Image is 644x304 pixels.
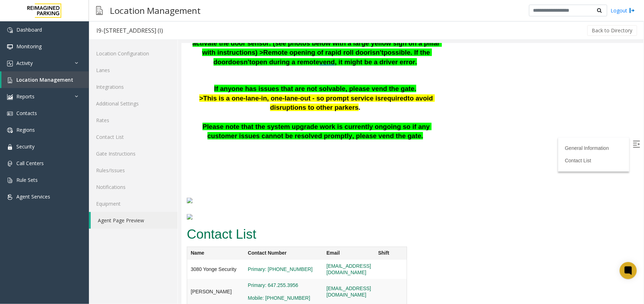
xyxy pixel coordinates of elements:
[384,102,428,108] a: General Information
[67,239,117,245] a: Primary: 647.255.3956
[6,217,63,236] td: 3080 Yonge Security
[106,2,204,19] h3: Location Management
[7,111,13,116] img: 'icon'
[91,212,178,229] a: Agent Page Preview
[7,194,13,200] img: 'icon'
[18,51,200,59] span: >This is a one-lane-in, one-lane-out - so prompt service is
[67,252,129,258] a: Mobile: [PHONE_NUMBER]
[142,204,193,217] th: Email
[16,143,35,150] span: Security
[67,223,131,229] a: Primary: [PHONE_NUMBER]
[16,177,38,183] span: Rule Sets
[177,60,179,68] span: .
[89,95,178,112] a: Additional Settings
[89,145,178,162] a: Gate Instructions
[89,45,178,62] a: Location Configuration
[96,26,163,35] div: I9-[STREET_ADDRESS] (I)
[611,7,635,14] a: Logout
[629,7,635,14] img: logout
[89,162,178,179] a: Rules/Issues
[21,80,250,97] span: Please note that the system upgrade work is currently ongoing so if any customer issues cannot be...
[7,61,13,66] img: 'icon'
[145,220,190,232] a: [EMAIL_ADDRESS][DOMAIN_NAME]
[16,110,37,116] span: Contacts
[7,94,13,100] img: 'icon'
[7,27,13,33] img: 'icon'
[6,236,63,262] td: [PERSON_NAME]
[16,93,35,100] span: Reports
[587,25,637,36] button: Back to Directory
[7,127,13,133] img: 'icon'
[7,77,13,83] img: 'icon'
[138,15,154,23] span: vend
[16,43,42,50] span: Monitoring
[89,129,178,145] a: Contact List
[145,243,190,255] a: [EMAIL_ADDRESS][DOMAIN_NAME]
[70,15,138,22] span: open during a remote
[6,204,63,217] th: Name
[452,97,459,104] img: Open/Close Sidebar Menu
[89,112,178,129] a: Rates
[1,71,89,88] a: Location Management
[89,78,178,95] a: Integrations
[16,26,42,33] span: Dashboard
[16,76,73,83] span: Location Management
[193,204,226,217] th: Shift
[89,195,178,212] a: Equipment
[5,171,264,177] img: 59f5708909084e89879527619884c5d1.jpg
[89,179,178,195] a: Notifications
[33,42,235,49] span: If anyone has issues that are not solvable, please vend the gate.
[89,62,178,78] a: Lanes
[7,178,13,183] img: 'icon'
[47,15,70,22] span: doesn't
[189,5,202,13] span: isn't
[16,193,50,200] span: Agent Services
[7,44,13,50] img: 'icon'
[16,60,33,66] span: Activity
[153,15,236,22] span: , it might be a driver error.
[16,126,35,133] span: Regions
[7,144,13,150] img: 'icon'
[5,154,264,160] img: 1496f8feb00542519caaa85917719d8e.jpg
[96,2,103,19] img: pageIcon
[384,114,410,120] a: Contact List
[63,204,142,217] th: Contact Number
[5,182,226,201] h2: Contact List
[200,51,226,59] span: required
[16,160,44,167] span: Call Centers
[7,161,13,167] img: 'icon'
